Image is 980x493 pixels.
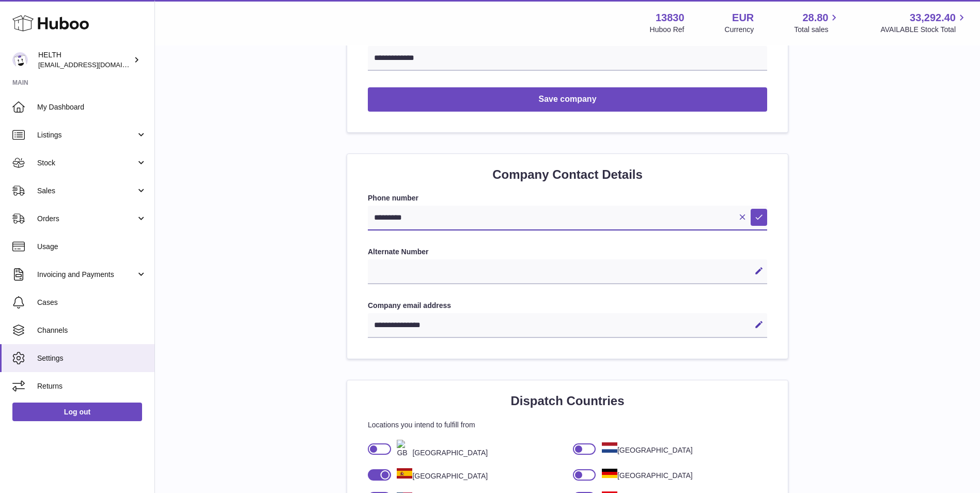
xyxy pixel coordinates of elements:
[12,52,28,68] img: internalAdmin-13830@internal.huboo.com
[794,25,840,35] span: Total sales
[596,469,692,481] div: [GEOGRAPHIC_DATA]
[910,11,956,25] span: 33,292.40
[37,186,136,196] span: Sales
[368,193,767,203] label: Phone number
[596,442,692,455] div: [GEOGRAPHIC_DATA]
[368,247,767,257] label: Alternate Number
[802,11,828,25] span: 28.80
[37,270,136,280] span: Invoicing and Payments
[397,440,412,458] img: GB
[650,25,685,35] div: Huboo Ref
[37,214,136,224] span: Orders
[38,50,131,70] div: HELTH
[368,420,767,430] p: Locations you intend to fulfill from
[391,440,488,458] div: [GEOGRAPHIC_DATA]
[656,11,685,25] strong: 13830
[391,468,488,481] div: [GEOGRAPHIC_DATA]
[37,158,136,168] span: Stock
[38,60,152,69] span: [EMAIL_ADDRESS][DOMAIN_NAME]
[794,11,840,35] a: 28.80 Total sales
[602,469,617,478] img: DE
[397,468,412,479] img: ES
[368,393,767,409] h2: Dispatch Countries
[37,326,147,335] span: Channels
[368,166,767,183] h2: Company Contact Details
[12,403,142,421] a: Log out
[37,242,147,252] span: Usage
[880,11,968,35] a: 33,292.40 AVAILABLE Stock Total
[37,381,147,391] span: Returns
[368,87,767,112] button: Save company
[368,301,767,311] label: Company email address
[37,353,147,363] span: Settings
[37,102,147,112] span: My Dashboard
[732,11,754,25] strong: EUR
[37,298,147,307] span: Cases
[880,25,968,35] span: AVAILABLE Stock Total
[37,130,136,140] span: Listings
[602,442,617,453] img: NL
[725,25,754,35] div: Currency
